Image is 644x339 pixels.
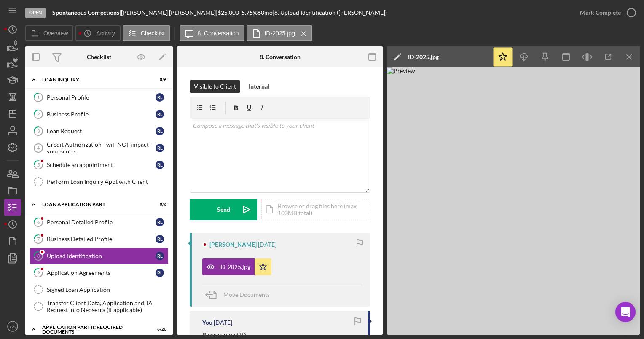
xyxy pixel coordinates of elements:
[47,161,156,168] div: Schedule an appointment
[47,300,168,313] div: Transfer Client Data, Application and TA Request Into Neoserra (if applicable)
[30,140,169,156] a: 4Credit Authorization - will NOT impact your scoreRL
[247,25,312,41] button: ID-2025.jpg
[30,173,169,190] a: Perform Loan Inquiry Appt with Client
[30,248,169,264] a: 8Upload IdentificationRL
[180,25,244,41] button: 8. Conversation
[156,269,164,277] div: R L
[47,236,156,242] div: Business Detailed Profile
[123,25,170,41] button: Checklist
[265,30,295,37] label: ID-2025.jpg
[37,94,40,100] tspan: 1
[387,67,640,335] img: Preview
[25,25,73,41] button: Overview
[30,281,169,298] a: Signed Loan Application
[273,9,387,16] div: | 8. Upload Identification ([PERSON_NAME])
[25,8,46,18] div: Open
[30,231,169,248] a: 7Business Detailed ProfileRL
[214,319,232,326] time: 2025-09-02 20:28
[156,235,164,243] div: R L
[37,162,40,167] tspan: 5
[190,199,257,220] button: Send
[223,291,270,298] span: Move Documents
[37,270,40,275] tspan: 9
[156,144,164,152] div: R L
[241,9,258,16] div: 5.75 %
[47,178,168,185] div: Perform Loan Inquiry Appt with Client
[47,269,156,276] div: Application Agreements
[217,9,239,16] span: $25,000
[30,214,169,231] a: 6Personal Detailed ProfileRL
[151,202,166,207] div: 0 / 6
[219,264,250,270] div: ID-2025.jpg
[156,110,164,118] div: R L
[198,30,239,37] label: 8. Conversation
[217,199,230,220] div: Send
[209,241,257,248] div: [PERSON_NAME]
[194,80,236,93] div: Visible to Client
[202,284,278,305] button: Move Documents
[42,202,145,207] div: Loan Application Part I
[42,325,145,334] div: Application Part II: Required Documents
[37,236,40,242] tspan: 7
[30,123,169,140] a: 3Loan RequestRL
[37,219,40,225] tspan: 6
[10,324,16,329] text: GS
[87,54,111,60] div: Checklist
[37,253,40,258] tspan: 8
[47,219,156,226] div: Personal Detailed Profile
[615,302,636,322] div: Open Intercom Messenger
[30,89,169,106] a: 1Personal ProfileRL
[244,80,274,93] button: Internal
[43,30,68,37] label: Overview
[202,258,271,275] button: ID-2025.jpg
[156,127,164,135] div: R L
[258,9,273,16] div: 60 mo
[156,161,164,169] div: R L
[408,54,439,60] div: ID-2025.jpg
[47,286,168,293] div: Signed Loan Application
[258,241,276,248] time: 2025-09-03 23:03
[30,106,169,123] a: 2Business ProfileRL
[96,30,115,37] label: Activity
[30,156,169,173] a: 5Schedule an appointmentRL
[47,94,156,101] div: Personal Profile
[37,128,40,134] tspan: 3
[47,141,156,155] div: Credit Authorization - will NOT impact your score
[151,327,166,332] div: 6 / 20
[75,25,120,41] button: Activity
[4,318,21,335] button: GS
[47,253,156,259] div: Upload Identification
[121,9,217,16] div: [PERSON_NAME] [PERSON_NAME] |
[42,77,145,82] div: Loan Inquiry
[249,80,269,93] div: Internal
[30,298,169,315] a: Transfer Client Data, Application and TA Request Into Neoserra (if applicable)
[151,77,166,82] div: 0 / 6
[37,111,40,117] tspan: 2
[52,9,119,16] b: Spontaneous Confections
[47,111,156,118] div: Business Profile
[141,30,165,37] label: Checklist
[572,4,640,21] button: Mark Complete
[37,145,40,151] tspan: 4
[156,252,164,260] div: R L
[156,93,164,102] div: R L
[30,264,169,281] a: 9Application AgreementsRL
[260,54,301,60] div: 8. Conversation
[190,80,240,93] button: Visible to Client
[580,4,621,21] div: Mark Complete
[47,128,156,135] div: Loan Request
[156,218,164,226] div: R L
[202,319,212,326] div: You
[52,9,121,16] div: |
